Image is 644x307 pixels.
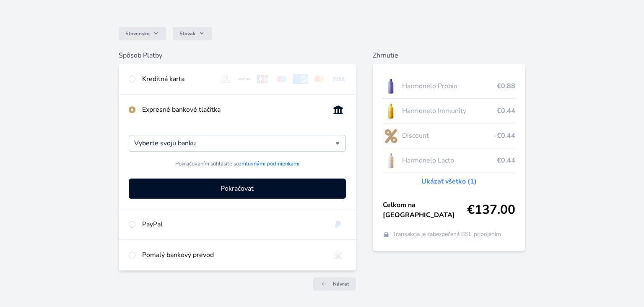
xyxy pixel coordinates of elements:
[312,74,327,84] img: mc.svg
[330,219,346,229] img: paypal.svg
[494,131,515,141] span: -€0.44
[142,74,211,84] div: Kreditná karta
[330,105,346,115] img: onlineBanking_SK.svg
[293,74,308,84] img: amex.svg
[402,155,497,165] span: Harmonelo Lacto
[129,178,346,199] button: Pokračovať
[129,135,346,152] div: Vyberte svoju banku
[119,50,356,60] h6: Spôsob Platby
[383,100,399,121] img: IMMUNITY_se_stinem_x-lo.jpg
[274,74,289,84] img: maestro.svg
[218,74,233,84] img: diners.svg
[393,230,501,239] span: Transakcia je zabezpečená SSL pripojením
[333,281,349,287] span: Návrat
[142,250,324,260] div: Pomalý bankový prevod
[497,106,515,116] span: €0.44
[383,200,467,220] span: Celkom na [GEOGRAPHIC_DATA]
[402,81,497,91] span: Harmonelo Probio
[134,138,335,148] input: Vyhľadávanie...
[467,202,515,218] span: €137.00
[373,50,525,60] h6: Zhrnutie
[119,27,166,40] button: Slovensko
[383,125,399,146] img: discount-lo.png
[383,76,399,97] img: CLEAN_PROBIO_se_stinem_x-lo.jpg
[402,106,497,116] span: Harmonelo Immunity
[173,27,212,40] button: Slovak
[239,160,299,168] a: zmluvnými podmienkami
[330,74,346,84] img: visa.svg
[142,105,324,115] div: Expresné bankové tlačítka
[497,155,515,165] span: €0.44
[179,30,195,37] span: Slovak
[421,176,477,186] a: Ukázať všetko (1)
[330,250,346,260] img: bankTransfer_IBAN.svg
[402,131,494,141] span: Discount
[497,81,515,91] span: €0.88
[175,160,299,168] span: Pokračovaním súhlasíte so
[383,150,399,171] img: CLEAN_LACTO_se_stinem_x-hi-lo.jpg
[125,30,150,37] span: Slovensko
[255,74,270,84] img: jcb.svg
[236,74,252,84] img: discover.svg
[221,184,254,194] span: Pokračovať
[313,277,356,291] a: Návrat
[142,219,324,229] div: PayPal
